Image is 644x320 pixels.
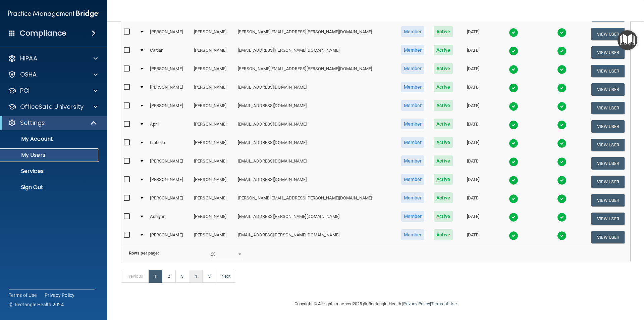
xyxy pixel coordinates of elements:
td: [DATE] [457,62,489,80]
span: Ⓒ Rectangle Health 2024 [9,301,64,308]
button: Open Resource Center [618,30,637,50]
p: OSHA [20,71,37,79]
span: Active [434,45,453,55]
td: Izabelle [147,136,191,154]
span: Active [434,63,453,74]
a: 3 [175,270,189,283]
td: Caitlan [147,43,191,62]
img: PMB logo [8,7,99,20]
p: PCI [20,87,30,95]
td: [PERSON_NAME] [147,25,191,43]
img: tick.e7d51cea.svg [509,231,518,240]
img: tick.e7d51cea.svg [557,176,567,185]
span: Active [434,229,453,240]
span: Member [401,82,425,92]
a: Settings [8,119,97,127]
td: [PERSON_NAME] [191,25,235,43]
span: Member [401,119,425,129]
td: [PERSON_NAME][EMAIL_ADDRESS][PERSON_NAME][DOMAIN_NAME] [235,25,396,43]
img: tick.e7d51cea.svg [557,46,567,56]
img: tick.e7d51cea.svg [509,139,518,148]
td: [EMAIL_ADDRESS][DOMAIN_NAME] [235,80,396,99]
td: [PERSON_NAME] [191,228,235,246]
td: [PERSON_NAME] [147,80,191,99]
td: [EMAIL_ADDRESS][DOMAIN_NAME] [235,154,396,173]
a: 2 [162,270,176,283]
button: View User [591,139,625,151]
span: Member [401,229,425,240]
span: Member [401,137,425,148]
td: [PERSON_NAME] [147,173,191,191]
button: View User [591,83,625,96]
td: [EMAIL_ADDRESS][DOMAIN_NAME] [235,136,396,154]
span: Active [434,119,453,129]
button: View User [591,231,625,243]
b: Rows per page: [129,250,159,256]
td: [EMAIL_ADDRESS][PERSON_NAME][DOMAIN_NAME] [235,43,396,62]
td: [PERSON_NAME] [191,154,235,173]
td: [PERSON_NAME][EMAIL_ADDRESS][PERSON_NAME][DOMAIN_NAME] [235,62,396,80]
button: View User [591,157,625,170]
td: [DATE] [457,136,489,154]
a: Terms of Use [431,301,457,306]
td: [DATE] [457,80,489,99]
span: Active [434,137,453,148]
td: [PERSON_NAME][EMAIL_ADDRESS][PERSON_NAME][DOMAIN_NAME] [235,191,396,210]
img: tick.e7d51cea.svg [509,157,518,167]
img: tick.e7d51cea.svg [557,231,567,240]
span: Member [401,211,425,222]
button: View User [591,65,625,77]
td: [DATE] [457,117,489,136]
a: Next [216,270,236,283]
img: tick.e7d51cea.svg [509,194,518,203]
td: [DATE] [457,43,489,62]
p: OfficeSafe University [20,103,84,111]
img: tick.e7d51cea.svg [557,157,567,167]
td: [PERSON_NAME] [191,80,235,99]
span: Active [434,155,453,166]
a: OSHA [8,71,98,79]
p: My Users [4,152,96,158]
td: [DATE] [457,210,489,228]
td: [PERSON_NAME] [191,99,235,117]
button: View User [591,176,625,188]
td: [EMAIL_ADDRESS][PERSON_NAME][DOMAIN_NAME] [235,210,396,228]
a: 5 [202,270,216,283]
td: [PERSON_NAME] [191,210,235,228]
td: [PERSON_NAME] [191,136,235,154]
div: Copyright © All rights reserved 2025 @ Rectangle Health | | [253,293,498,315]
img: tick.e7d51cea.svg [557,102,567,111]
td: [DATE] [457,25,489,43]
img: tick.e7d51cea.svg [509,46,518,56]
img: tick.e7d51cea.svg [509,83,518,93]
td: [PERSON_NAME] [191,173,235,191]
img: tick.e7d51cea.svg [509,65,518,74]
span: Member [401,100,425,111]
button: View User [591,46,625,59]
td: [DATE] [457,228,489,246]
img: tick.e7d51cea.svg [509,28,518,37]
td: [PERSON_NAME] [147,99,191,117]
p: Services [4,168,96,175]
td: [DATE] [457,154,489,173]
span: Active [434,174,453,185]
a: HIPAA [8,54,98,62]
td: [EMAIL_ADDRESS][PERSON_NAME][DOMAIN_NAME] [235,228,396,246]
span: Active [434,26,453,37]
img: tick.e7d51cea.svg [557,28,567,37]
button: View User [591,28,625,40]
img: tick.e7d51cea.svg [509,213,518,222]
img: tick.e7d51cea.svg [509,120,518,130]
span: Member [401,174,425,185]
button: View User [591,194,625,207]
td: [DATE] [457,191,489,210]
a: Terms of Use [9,292,37,299]
p: HIPAA [20,54,37,62]
td: [PERSON_NAME] [191,117,235,136]
a: OfficeSafe University [8,103,98,111]
span: Active [434,192,453,203]
h4: Compliance [20,29,66,38]
span: Member [401,63,425,74]
img: tick.e7d51cea.svg [557,139,567,148]
td: [PERSON_NAME] [191,62,235,80]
